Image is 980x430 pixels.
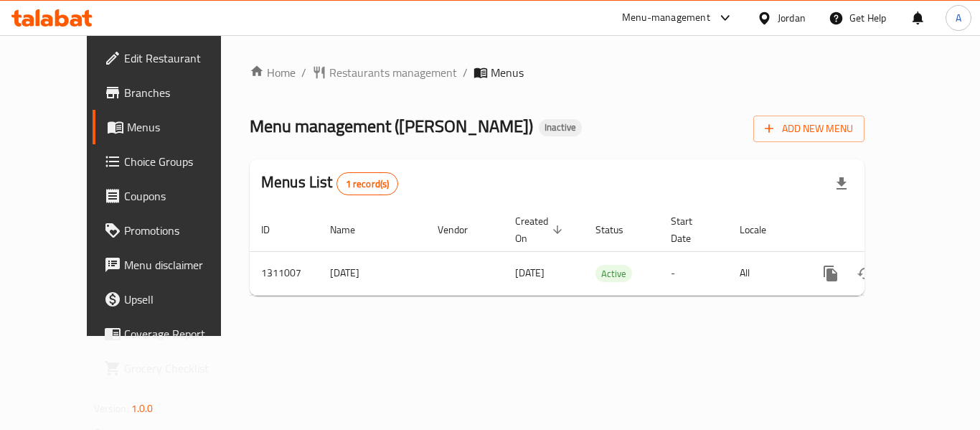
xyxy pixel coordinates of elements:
[329,64,457,81] span: Restaurants management
[94,399,129,418] span: Version:
[319,251,426,295] td: [DATE]
[671,212,711,247] span: Start Date
[301,64,306,81] li: /
[336,172,399,195] div: Total records count
[93,317,250,351] a: Coverage Report
[622,9,710,27] div: Menu-management
[539,119,582,136] div: Inactive
[124,84,239,101] span: Branches
[337,177,398,191] span: 1 record(s)
[124,291,239,308] span: Upsell
[595,266,632,282] span: Active
[956,10,961,26] span: A
[765,120,853,138] span: Add New Menu
[93,213,250,248] a: Promotions
[93,41,250,75] a: Edit Restaurant
[250,64,864,81] nav: breadcrumb
[824,167,859,201] div: Export file
[250,208,963,296] table: enhanced table
[131,399,154,418] span: 1.0.0
[93,75,250,110] a: Branches
[515,212,567,247] span: Created On
[124,153,239,170] span: Choice Groups
[814,256,848,291] button: more
[595,221,642,238] span: Status
[330,221,374,238] span: Name
[728,251,802,295] td: All
[261,172,398,195] h2: Menus List
[539,121,582,134] span: Inactive
[93,248,250,282] a: Menu disclaimer
[848,256,882,291] button: Change Status
[802,208,963,252] th: Actions
[250,64,296,81] a: Home
[124,256,239,274] span: Menu disclaimer
[124,50,239,67] span: Edit Restaurant
[778,10,806,26] div: Jordan
[124,222,239,239] span: Promotions
[93,351,250,385] a: Grocery Checklist
[124,187,239,205] span: Coupons
[93,144,250,179] a: Choice Groups
[124,325,239,342] span: Coverage Report
[93,282,250,317] a: Upsell
[127,118,239,136] span: Menus
[491,64,524,81] span: Menus
[312,64,457,81] a: Restaurants management
[93,110,250,144] a: Menus
[250,110,533,142] span: Menu management ( [PERSON_NAME] )
[753,116,864,142] button: Add New Menu
[93,179,250,213] a: Coupons
[124,360,239,377] span: Grocery Checklist
[438,221,486,238] span: Vendor
[515,263,545,282] span: [DATE]
[250,251,319,295] td: 1311007
[740,221,785,238] span: Locale
[261,221,288,238] span: ID
[659,251,728,295] td: -
[595,265,632,282] div: Active
[463,64,468,81] li: /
